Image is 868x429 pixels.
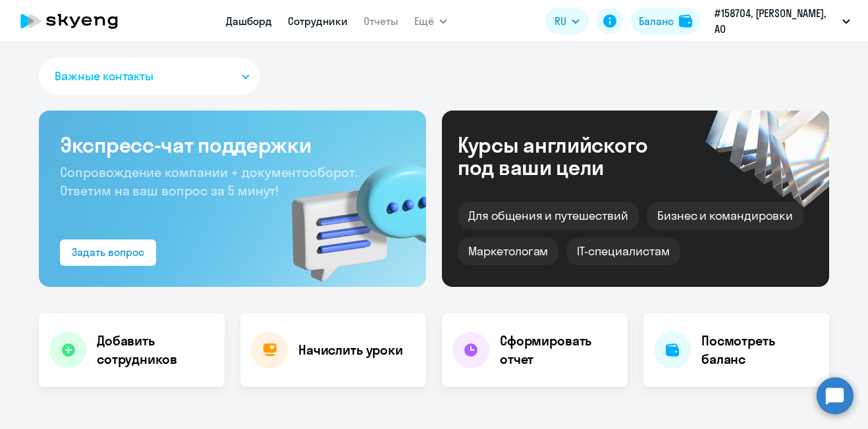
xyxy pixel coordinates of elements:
h4: Начислить уроки [298,341,403,359]
h4: Посмотреть баланс [701,332,819,368]
span: Сопровождение компании + документооборот. Ответим на ваш вопрос за 5 минут! [60,164,358,199]
button: Задать вопрос [60,240,156,266]
div: Баланс [639,13,674,29]
button: Балансbalance [631,8,700,34]
img: balance [679,14,692,28]
span: RU [555,13,566,29]
a: Отчеты [364,14,398,28]
button: Важные контакты [39,58,260,95]
div: Задать вопрос [72,244,144,260]
div: Курсы английского под ваши цели [458,134,683,178]
span: Важные контакты [55,68,153,85]
div: Бизнес и командировки [647,202,803,230]
div: Маркетологам [458,238,558,265]
a: Сотрудники [288,14,348,28]
h4: Добавить сотрудников [97,332,214,368]
button: #158704, [PERSON_NAME], АО [708,5,857,37]
a: Дашборд [226,14,272,28]
h3: Экспресс-чат поддержки [60,132,405,158]
img: bg-img [273,139,426,287]
div: Для общения и путешествий [458,202,639,230]
span: Ещё [414,13,434,29]
button: Ещё [414,8,447,34]
button: RU [545,8,589,34]
p: #158704, [PERSON_NAME], АО [715,5,837,37]
div: IT-специалистам [566,238,680,265]
h4: Сформировать отчет [500,332,617,368]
